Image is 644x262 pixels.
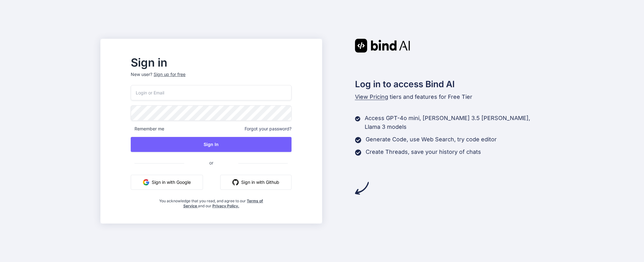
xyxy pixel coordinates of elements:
[131,126,164,132] span: Remember me
[183,199,263,208] a: Terms of Service
[212,204,239,208] a: Privacy Policy.
[355,93,388,100] span: View Pricing
[366,148,481,156] p: Create Threads, save your history of chats
[365,114,544,131] p: Access GPT-4o mini, [PERSON_NAME] 3.5 [PERSON_NAME], Llama 3 models
[232,179,239,185] img: github
[355,181,369,195] img: arrow
[184,155,238,170] span: or
[158,195,265,209] div: You acknowledge that you read, and agree to our and our
[355,93,544,101] p: tiers and features for Free Tier
[154,71,185,78] div: Sign up for free
[220,175,292,190] button: Sign in with Github
[131,175,203,190] button: Sign in with Google
[366,135,497,144] p: Generate Code, use Web Search, try code editor
[131,58,292,68] h2: Sign in
[131,137,292,152] button: Sign In
[143,179,149,185] img: google
[131,71,292,85] p: New user?
[131,85,292,100] input: Login or Email
[245,126,292,132] span: Forgot your password?
[355,39,410,53] img: Bind AI logo
[355,78,544,91] h2: Log in to access Bind AI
